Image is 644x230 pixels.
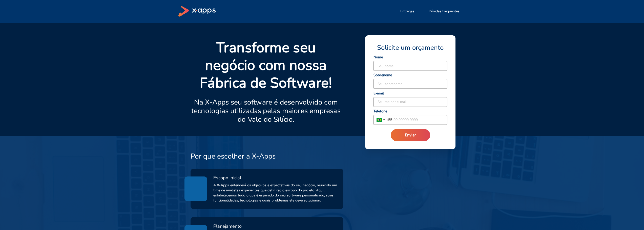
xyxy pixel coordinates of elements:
input: 99 99999 9999 [392,115,447,125]
span: + 55 [386,117,392,122]
span: Planejamento [213,223,242,229]
input: Seu nome [373,61,447,71]
input: Seu sobrenome [373,79,447,89]
p: Na X-Apps seu software é desenvolvido com tecnologias utilizadas pelas maiores empresas do Vale d... [191,98,342,124]
button: Dúvidas frequentes [423,6,466,16]
span: Dúvidas frequentes [429,9,460,14]
span: A X-Apps entenderá os objetivos e expectativas do seu negócio, reunindo um time de analistas expe... [213,183,338,203]
input: Seu melhor e-mail [373,97,447,107]
span: Enviar [405,132,416,138]
p: Transforme seu negócio com nossa Fábrica de Software! [191,39,342,92]
span: Solicite um orçamento [377,43,444,52]
h3: Por que escolher a X-Apps [191,152,276,161]
button: Enviar [391,129,430,141]
button: Entregas [394,6,421,16]
span: Escopo inicial [213,175,241,181]
span: Entregas [400,9,414,14]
